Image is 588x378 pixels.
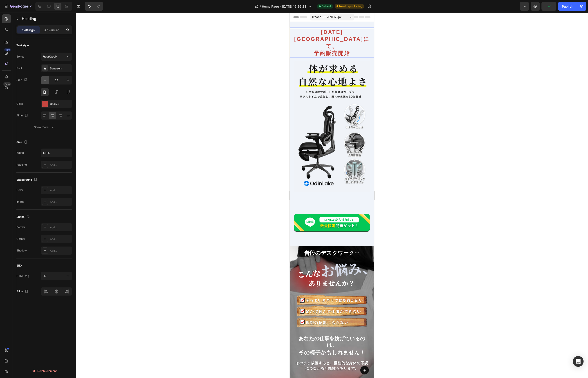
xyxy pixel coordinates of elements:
[16,237,25,241] div: Corner
[16,225,25,229] div: Border
[260,4,261,9] span: /
[50,225,71,229] div: Add...
[16,274,29,278] div: HTML tag
[16,177,38,183] div: Background
[41,272,72,280] button: H2
[43,274,46,278] span: H2
[16,214,31,220] div: Shape
[558,2,577,11] button: Publish
[262,4,306,9] span: Home Page - [DATE] 16:26:23
[16,289,29,295] div: Align
[50,188,71,192] div: Add...
[50,102,71,106] div: C5453F
[16,367,72,375] button: Delete element
[50,200,71,204] div: Add...
[16,77,28,83] div: Size
[50,163,71,167] div: Add...
[41,149,72,157] input: Auto
[41,53,72,61] button: Heading 2*
[16,66,22,70] div: Font
[29,4,31,9] p: 7
[290,13,374,378] iframe: Design area
[4,48,11,51] div: 450
[16,55,24,59] div: Styles
[34,125,55,129] div: Show more
[322,4,331,8] span: Default
[573,356,584,367] div: Open Intercom Messenger
[16,123,72,131] button: Show more
[16,163,27,167] div: Padding
[16,43,29,47] div: Text style
[22,16,70,21] p: Heading
[16,264,22,268] div: SEO
[44,28,60,32] p: Advanced
[16,188,23,192] div: Color
[85,2,103,11] div: Undo/Redo
[22,28,35,32] p: Settings
[3,82,11,86] div: Beta
[2,2,34,11] button: 7
[50,237,71,241] div: Add...
[16,200,24,204] div: Image
[43,55,57,59] span: Heading 2*
[562,4,573,9] div: Publish
[16,113,29,119] div: Align
[32,368,57,374] div: Delete element
[16,249,27,253] div: Shadow
[50,249,71,253] div: Add...
[16,139,28,145] div: Size
[16,151,24,155] div: Width
[339,4,362,8] span: Need republishing
[16,102,23,106] div: Color
[50,67,71,71] div: Sans-serif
